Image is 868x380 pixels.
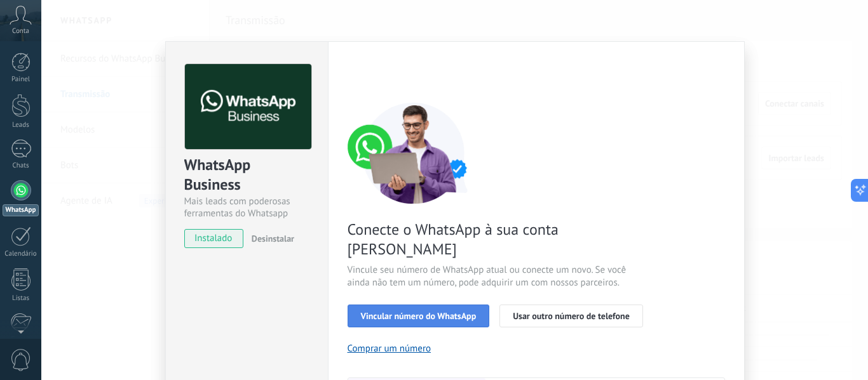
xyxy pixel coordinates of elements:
[184,195,309,219] div: Mais leads com poderosas ferramentas do Whatsapp
[3,162,39,170] div: Chats
[3,250,39,258] div: Calendário
[3,204,39,216] div: WhatsApp
[3,294,39,303] div: Listas
[348,102,481,204] img: connect number
[348,264,650,289] span: Vincule seu número de WhatsApp atual ou conecte um novo. Se você ainda não tem um número, pode ad...
[247,229,294,248] button: Desinstalar
[185,64,311,150] img: logo_main.png
[3,121,39,129] div: Leads
[3,75,39,84] div: Painel
[513,311,630,320] span: Usar outro número de telefone
[185,229,243,248] span: instalado
[252,233,294,244] span: Desinstalar
[348,219,650,259] span: Conecte o WhatsApp à sua conta [PERSON_NAME]
[348,343,431,355] button: Comprar um número
[348,305,490,327] button: Vincular número do WhatsApp
[361,311,477,320] span: Vincular número do WhatsApp
[184,155,309,195] div: WhatsApp Business
[12,27,29,36] span: Conta
[499,305,643,327] button: Usar outro número de telefone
